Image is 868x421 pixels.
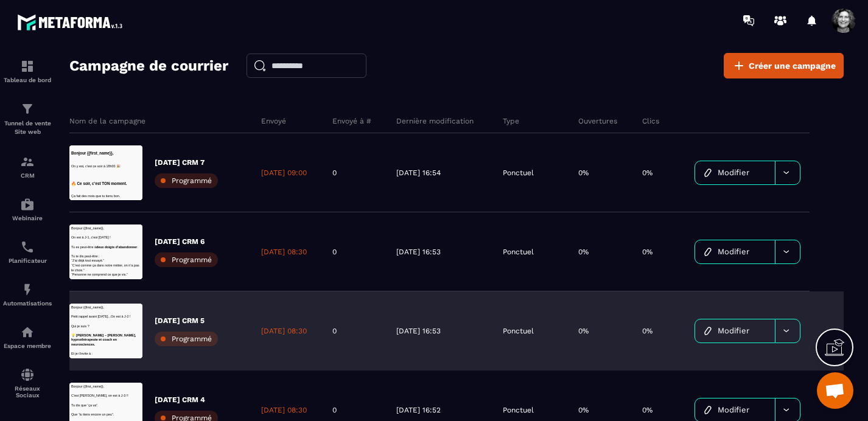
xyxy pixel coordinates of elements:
p: Ponctuel [503,168,534,178]
p: On est à J-1, c'est [DATE] ! [6,37,237,52]
a: automationsautomationsEspace membre [3,316,52,358]
img: icon [704,327,712,335]
img: formation [20,59,35,74]
p: Nom de la campagne [69,116,145,126]
p: 0% [578,247,589,257]
p: Type [503,116,519,126]
p: C'est [PERSON_NAME], on est à J-3 !! [6,37,237,52]
strong: sur quelque chose de grand. [44,130,193,142]
p: Bonjour {{first_name}}, [6,6,237,21]
p: Dernière modification [396,116,474,126]
span: Programmé [172,335,212,343]
img: scheduler [20,240,35,254]
p: Ça fait des mois que tu tiens bon. [6,162,237,177]
p: [DATE] 16:52 [396,405,441,415]
p: Cela fait plusieurs mois que je ne t’ai pas écrit. [6,37,237,52]
span: Programmé [172,256,212,264]
p: 0 [332,247,337,257]
p: [DATE] 16:53 [396,326,441,336]
a: automationsautomationsWebinaire [3,188,52,231]
a: Modifier [695,319,775,343]
p: Que “tout le monde est fatigué de toute façon”. [6,113,237,144]
p: 0% [578,326,589,336]
p: Tu sais ce moment où tu te promets de “lâcher prise”...et 10 minutes plus tard, ton mental recomm... [6,68,237,114]
p: Espace membre [3,343,52,349]
p: Automatisations [3,300,52,307]
p: 0 [332,326,337,336]
img: automations [20,325,35,339]
p: [DATE] CRM 5 [155,316,218,325]
a: Modifier [695,161,775,184]
img: formation [20,155,35,169]
p: C’est ton cerveau. [6,144,237,175]
p: Tu n’en peux plus, mais tu continues. [6,178,237,208]
h3: Bonjour {{first_name}}, [6,19,237,34]
p: Réseaux Sociaux [3,385,52,398]
p: Qui je suis ? [6,68,237,83]
a: automationsautomationsAutomatisations [3,273,52,316]
strong: le premier secret [89,84,177,96]
img: icon [704,248,712,256]
p: Envoyé à # [332,116,371,126]
p: Parce que depuis tout ce temps, j’ai travaillé [6,113,237,144]
p: Ce n’est pas un manque de volonté. [6,129,237,144]
span: Modifier [718,247,749,256]
img: automations [20,197,35,212]
p: Ponctuel [503,405,534,415]
p: Tunnel de vente Site web [3,119,52,136]
span: Modifier [718,326,749,335]
p: 0% [578,168,589,178]
p: Ponctuel [503,326,534,336]
img: logo [17,11,127,33]
p: [DATE] 08:30 [261,326,307,336]
a: formationformationTunnel de vente Site web [3,92,52,145]
p: 0% [578,405,589,415]
p: CRM [3,172,52,179]
p: Mais ton corps, lui, raconte une autre histoire. [6,159,237,175]
a: Créer une campagne [724,53,844,78]
p: Envoyé [261,116,286,126]
span: Modifier [718,405,749,414]
p: Tableau de bord [3,77,52,83]
p: Je vais te révéler que la plupart des soignants ignorent encore. [6,68,237,114]
span: Programmé [172,176,212,185]
a: Modifier [695,240,775,263]
img: automations [20,282,35,297]
p: [DATE] 08:30 [261,247,307,257]
img: formation [20,102,35,116]
a: formationformationTableau de bord [3,50,52,92]
p: Webinaire [3,215,52,221]
p: Tu es peut-être à . [6,68,237,83]
p: 0 [332,168,337,178]
p: Tu dis que “ça va”. [6,68,237,83]
strong: 🔥 Ce soir, c’est TON moment. [6,119,192,133]
p: Tu te dis peut-être : [6,83,237,113]
p: On y est, c'est ce soir à 18h00 🎉 [6,63,237,78]
p: 0% [642,247,653,257]
p: “J’ai déjà tout essayé.” “C’est comme ça dans notre métier, on n’a pas le choix.” “Personne ne co... [6,113,237,175]
strong: deux doigts d’abandonner [89,69,226,81]
p: Ouvertures [578,116,617,126]
p: [DATE] 09:00 [261,168,307,178]
p: 0% [642,405,653,415]
p: [DATE] 08:30 [261,405,307,415]
p: J-4 avant le grand jour... [6,37,237,52]
p: Et je t'invite à : [6,159,237,175]
p: Tu veux un avant-goût de la surprise de [DATE] ? [6,37,237,67]
a: social-networksocial-networkRéseaux Sociaux [3,358,52,408]
img: icon [704,169,712,177]
a: formationformationCRM [3,145,52,188]
div: Ouvrir le chat [817,372,853,409]
p: [DATE] CRM 4 [155,395,218,405]
p: 0% [642,326,653,336]
p: Que “tu tiens encore un peu”. [6,83,237,113]
p: Petit rappel avant [DATE]...On est à J-2 ! [6,37,237,52]
p: [DATE] 16:53 [396,247,441,257]
a: schedulerschedulerPlanificateur [3,231,52,273]
p: [DATE] CRM 6 [155,237,218,246]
